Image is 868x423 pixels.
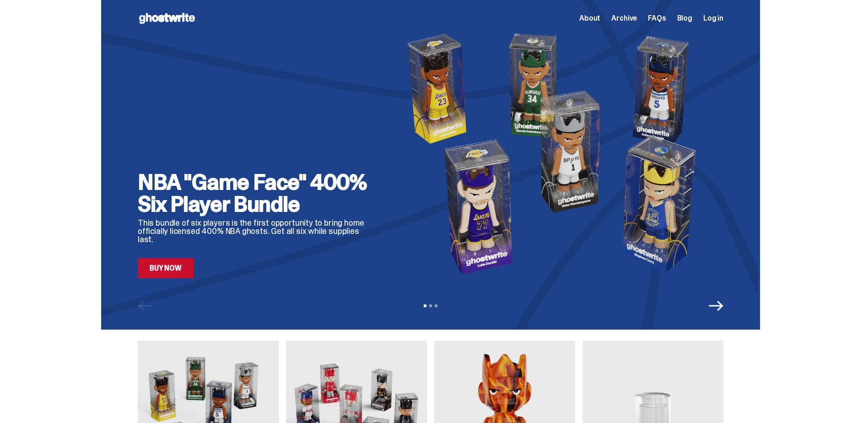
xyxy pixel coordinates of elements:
[138,171,376,215] h2: NBA "Game Face" 400% Six Player Bundle
[138,258,194,278] a: Buy Now
[138,219,376,244] p: This bundle of six players is the first opportunity to bring home officially licensed 400% NBA gh...
[429,304,432,307] button: View slide 2
[435,304,437,307] button: View slide 3
[579,15,600,22] a: About
[611,15,637,22] a: Archive
[648,15,666,22] a: FAQs
[677,15,692,22] a: Blog
[390,28,723,278] img: NBA "Game Face" 400% Six Player Bundle
[424,304,426,307] button: View slide 1
[703,15,723,22] a: Log in
[709,298,723,313] button: Next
